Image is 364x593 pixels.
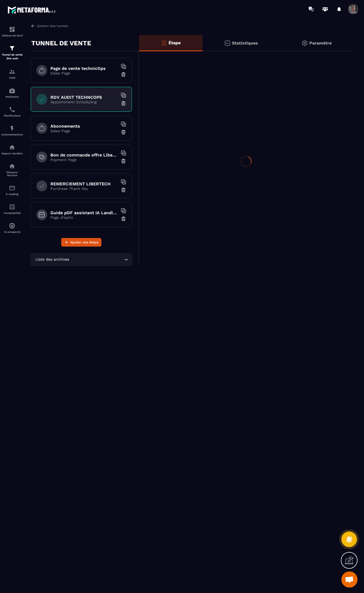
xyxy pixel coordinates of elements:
[121,187,126,193] img: trash
[9,125,15,132] img: automations
[31,38,91,49] p: TUNNEL DE VENTE
[9,87,15,94] img: automations
[1,76,23,79] p: CRM
[9,223,15,229] img: automations
[50,129,118,133] p: Sales Page
[50,158,118,162] p: Payment Page
[121,216,126,221] img: trash
[1,181,23,200] a: emailemailE-mailing
[1,64,23,83] a: formationformationCRM
[9,144,15,151] img: automations
[1,102,23,121] a: schedulerschedulerPlanificateur
[9,45,15,52] img: formation
[224,40,231,46] img: stats.20deebd0.svg
[8,5,56,15] img: logo
[50,215,118,220] p: Page d'optin
[1,133,23,136] p: Automatisations
[1,53,23,60] p: Tunnel de vente Site web
[9,163,15,169] img: social-network
[1,34,23,37] p: Tableau de bord
[9,106,15,113] img: scheduler
[61,238,101,247] button: Ajouter une étape
[9,69,15,75] img: formation
[50,124,118,129] h6: Abonnements
[50,210,118,215] h6: Guide pDF assistant IA Landing page
[309,40,332,46] p: Paramètre
[31,23,36,28] img: arrow
[31,253,132,266] div: Search for option
[341,571,358,588] a: Ouvrir le chat
[121,158,126,164] img: trash
[31,23,68,28] a: Gestion des tunnels
[1,83,23,102] a: automationsautomationsWebinaire
[121,72,126,77] img: trash
[50,100,118,104] p: Appointment Scheduling
[1,193,23,196] p: E-mailing
[9,26,15,33] img: formation
[70,240,98,245] span: Ajouter une étape
[1,114,23,117] p: Planificateur
[50,186,118,191] p: Purchase Thank You
[1,140,23,159] a: automationsautomationsEspace membre
[50,66,118,71] h6: Page de vente technicOps
[50,152,118,158] h6: Bon de commande offre LiberTech
[1,212,23,214] p: Comptabilité
[1,121,23,140] a: automationsautomationsAutomatisations
[50,71,118,75] p: Sales Page
[34,257,70,263] span: Liste des archives
[161,40,167,46] img: bars-o.4a397970.svg
[50,181,118,186] h6: REMERCIEMENT LIBERTECH
[121,129,126,135] img: trash
[1,41,23,64] a: formationformationTunnel de vente Site web
[1,171,23,177] p: Réseaux Sociaux
[9,204,15,210] img: accountant
[169,40,181,45] p: Étape
[1,95,23,98] p: Webinaire
[1,22,23,41] a: formationformationTableau de bord
[232,40,258,46] p: Statistiques
[70,257,123,263] input: Search for option
[50,95,118,100] h6: RDV AUDIT TECHNCOPS
[1,159,23,181] a: social-networksocial-networkRéseaux Sociaux
[1,230,23,233] p: IA prospects
[1,200,23,219] a: accountantaccountantComptabilité
[121,101,126,106] img: trash
[301,40,308,46] img: setting-gr.5f69749f.svg
[1,152,23,155] p: Espace membre
[9,185,15,191] img: email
